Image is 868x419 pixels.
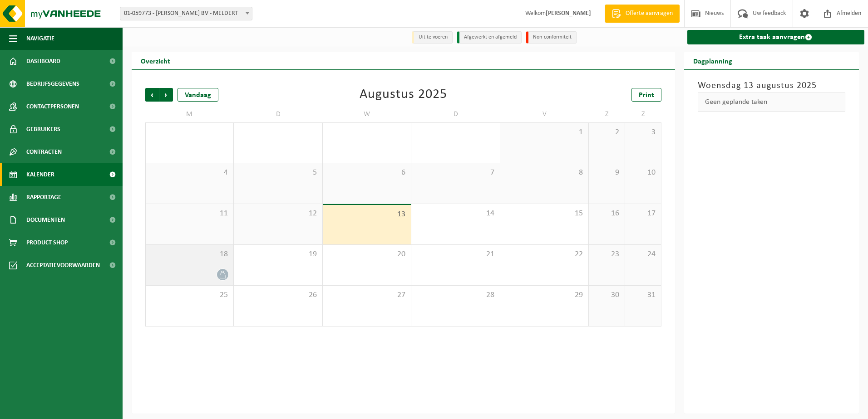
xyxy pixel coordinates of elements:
[505,127,584,137] span: 1
[150,249,229,259] span: 18
[505,168,584,178] span: 8
[593,249,620,259] span: 23
[605,5,680,23] a: Offerte aanvragen
[500,106,589,122] td: V
[625,106,661,122] td: Z
[150,168,229,178] span: 4
[630,290,656,300] span: 31
[593,290,620,300] span: 30
[26,163,54,186] span: Kalender
[327,290,406,300] span: 27
[159,88,173,102] span: Volgende
[26,254,100,277] span: Acceptatievoorwaarden
[631,88,661,102] a: Print
[623,9,675,18] span: Offerte aanvragen
[26,118,60,141] span: Gebruikers
[323,106,411,122] td: W
[630,168,656,178] span: 10
[505,249,584,259] span: 22
[505,290,584,300] span: 29
[416,290,495,300] span: 28
[145,106,234,122] td: M
[327,209,406,219] span: 13
[26,141,62,163] span: Contracten
[327,249,406,259] span: 20
[26,95,79,118] span: Contactpersonen
[639,92,654,99] span: Print
[26,50,60,73] span: Dashboard
[684,52,741,69] h2: Dagplanning
[238,168,317,178] span: 5
[505,209,584,219] span: 15
[630,127,656,137] span: 3
[698,79,846,93] h3: Woensdag 13 augustus 2025
[26,73,79,95] span: Bedrijfsgegevens
[360,88,447,102] div: Augustus 2025
[589,106,625,122] td: Z
[238,209,317,219] span: 12
[416,209,495,219] span: 14
[234,106,322,122] td: D
[150,290,229,300] span: 25
[26,231,68,254] span: Product Shop
[412,31,453,44] li: Uit te voeren
[327,168,406,178] span: 6
[593,209,620,219] span: 16
[687,30,865,44] a: Extra taak aanvragen
[526,31,577,44] li: Non-conformiteit
[416,168,495,178] span: 7
[132,52,179,69] h2: Overzicht
[698,93,846,112] div: Geen geplande taken
[411,106,500,122] td: D
[26,186,61,209] span: Rapportage
[593,168,620,178] span: 9
[457,31,522,44] li: Afgewerkt en afgemeld
[26,209,65,231] span: Documenten
[120,7,252,20] span: 01-059773 - AELBRECHT ERIC BV - MELDERT
[630,209,656,219] span: 17
[238,249,317,259] span: 19
[150,209,229,219] span: 11
[630,249,656,259] span: 24
[120,7,252,20] span: 01-059773 - AELBRECHT ERIC BV - MELDERT
[145,88,159,102] span: Vorige
[26,27,54,50] span: Navigatie
[416,249,495,259] span: 21
[546,10,591,17] strong: [PERSON_NAME]
[238,290,317,300] span: 26
[178,88,218,102] div: Vandaag
[593,127,620,137] span: 2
